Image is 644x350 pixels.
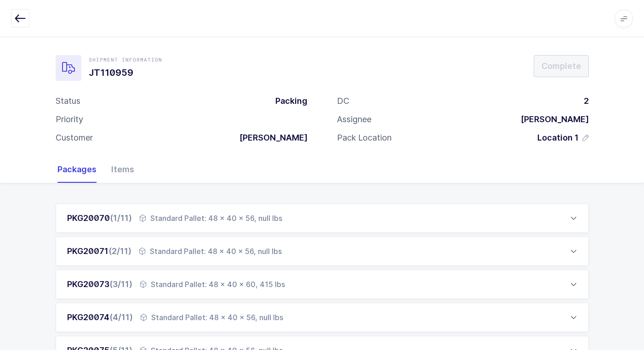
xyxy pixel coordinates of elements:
h1: JT110959 [89,65,162,80]
div: PKG20071(2/11) Standard Pallet: 48 x 40 x 56, null lbs [56,237,589,266]
div: Items [104,156,134,183]
div: PKG20070 [67,213,132,224]
div: Priority [56,114,83,125]
div: PKG20073 [67,279,132,290]
div: PKG20074 [67,312,133,323]
span: (4/11) [109,312,133,322]
div: Status [56,96,80,107]
div: [PERSON_NAME] [513,114,589,125]
button: Complete [534,55,589,77]
span: (3/11) [109,279,132,289]
div: Standard Pallet: 48 x 40 x 60, 415 lbs [140,279,285,290]
div: PKG20070(1/11) Standard Pallet: 48 x 40 x 56, null lbs [56,203,589,233]
div: DC [337,96,349,107]
div: PKG20073(3/11) Standard Pallet: 48 x 40 x 60, 415 lbs [56,270,589,299]
div: [PERSON_NAME] [232,132,308,143]
div: Standard Pallet: 48 x 40 x 56, null lbs [139,246,282,257]
div: Standard Pallet: 48 x 40 x 56, null lbs [139,213,282,224]
div: PKG20071 [67,246,131,257]
span: 2 [584,96,589,106]
button: Location 1 [537,132,589,143]
div: Assignee [337,114,371,125]
div: Standard Pallet: 48 x 40 x 56, null lbs [140,312,283,323]
span: Location 1 [537,132,579,143]
div: Shipment Information [89,56,162,63]
span: Complete [541,60,581,72]
div: PKG20074(4/11) Standard Pallet: 48 x 40 x 56, null lbs [56,303,589,332]
div: Customer [56,132,93,143]
div: Packages [57,156,104,183]
div: Pack Location [337,132,392,143]
span: (1/11) [110,213,132,223]
span: (2/11) [108,246,131,256]
div: Packing [268,96,308,107]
